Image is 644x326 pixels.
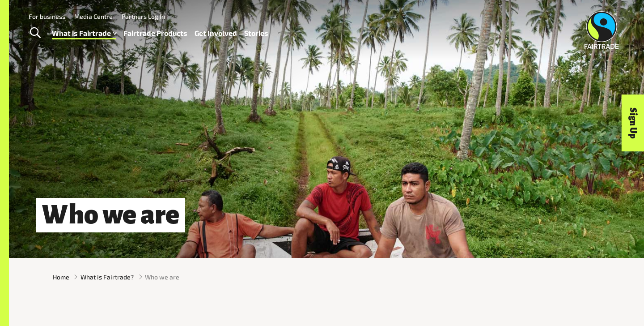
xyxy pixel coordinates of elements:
a: Home [53,272,69,282]
a: Stories [244,27,268,40]
a: What is Fairtrade? [80,272,134,282]
a: Toggle Search [24,22,46,44]
a: Partners Log In [122,13,165,20]
a: Media Centre [74,13,113,20]
h1: Who we are [36,198,185,232]
a: What is Fairtrade [52,27,116,40]
img: Fairtrade Australia New Zealand logo [585,11,619,49]
a: Get Involved [195,27,237,40]
a: Fairtrade Products [123,27,187,40]
span: Who we are [145,272,179,282]
a: For business [29,13,65,20]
